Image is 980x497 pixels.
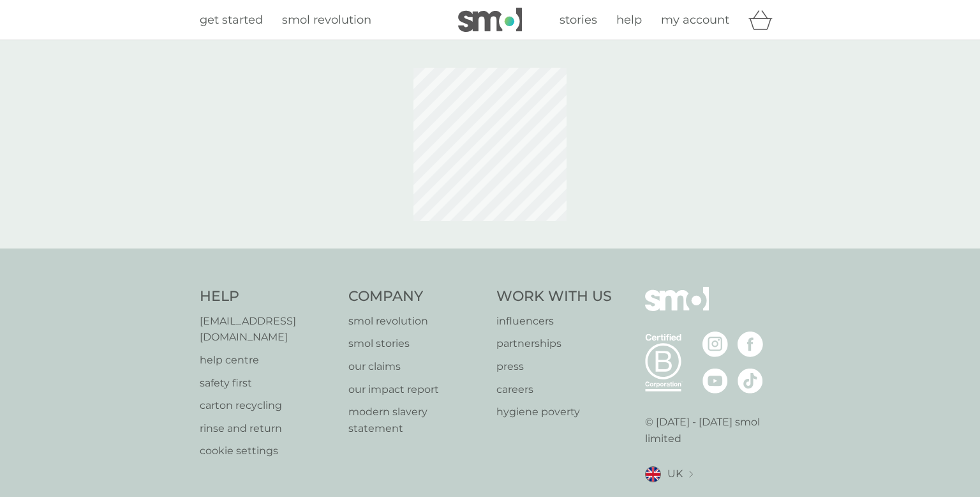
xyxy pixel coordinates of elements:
a: rinse and return [200,420,336,437]
a: help centre [200,352,336,369]
h4: Work With Us [496,287,612,307]
a: press [496,358,612,375]
img: smol [645,287,709,330]
h4: Company [348,287,484,307]
img: visit the smol Facebook page [738,332,763,357]
a: partnerships [496,335,612,352]
a: hygiene poverty [496,404,612,420]
span: stories [560,13,597,27]
h4: Help [200,287,336,307]
span: UK [667,466,683,482]
a: smol revolution [348,313,484,330]
a: smol revolution [282,11,371,29]
a: careers [496,381,612,398]
a: carton recycling [200,397,336,414]
div: basket [748,7,780,33]
a: our claims [348,358,484,375]
a: smol stories [348,335,484,352]
a: get started [200,11,263,29]
img: visit the smol Instagram page [702,332,728,357]
a: my account [661,11,729,29]
span: get started [200,13,263,27]
span: help [616,13,642,27]
span: my account [661,13,729,27]
a: help [616,11,642,29]
span: smol revolution [282,13,371,27]
a: modern slavery statement [348,404,484,436]
a: [EMAIL_ADDRESS][DOMAIN_NAME] [200,313,336,346]
img: select a new location [689,471,693,478]
a: safety first [200,375,336,392]
a: our impact report [348,381,484,398]
img: UK flag [645,466,661,482]
a: stories [560,11,597,29]
a: cookie settings [200,443,336,459]
img: visit the smol Tiktok page [738,368,763,394]
a: influencers [496,313,612,330]
img: smol [458,8,522,32]
p: © [DATE] - [DATE] smol limited [645,414,781,447]
img: visit the smol Youtube page [702,368,728,394]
